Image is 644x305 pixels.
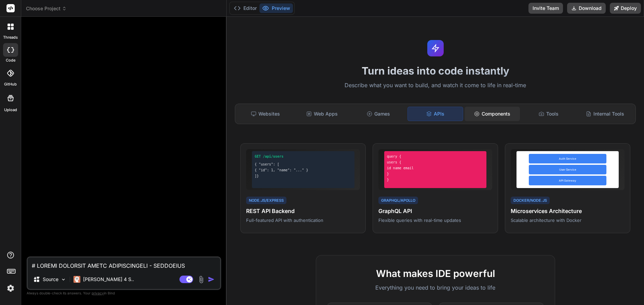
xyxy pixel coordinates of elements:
p: [PERSON_NAME] 4 S.. [83,276,134,283]
div: ]} [255,173,352,178]
button: Editor [231,3,259,13]
div: } [387,177,484,182]
label: GitHub [4,81,17,87]
img: Pick Models [61,277,66,282]
div: Docker/Node.js [511,197,550,204]
div: { "users": [ [255,162,352,167]
label: threads [3,35,18,40]
p: Source [43,276,58,283]
button: Deploy [610,3,641,14]
h4: Microservices Architecture [511,207,625,215]
p: Everything you need to bring your ideas to life [327,283,544,292]
div: GET /api/users [255,154,352,159]
div: id name email [387,165,484,171]
span: Choose Project [26,5,67,12]
div: Websites [238,107,293,121]
p: Full-featured API with authentication [246,217,360,223]
div: } [387,171,484,176]
div: query { [387,154,484,159]
div: Web Apps [295,107,350,121]
div: Internal Tools [578,107,633,121]
label: Upload [4,107,17,113]
img: icon [208,276,215,283]
h1: Turn ideas into code instantly [231,65,640,77]
div: Components [465,107,520,121]
button: Preview [259,3,293,13]
div: Auth Service [529,154,606,163]
div: users { [387,160,484,165]
div: User Service [529,165,606,174]
h4: GraphQL API [378,207,492,215]
span: privacy [92,291,104,295]
img: attachment [197,276,205,283]
h4: REST API Backend [246,207,360,215]
p: Flexible queries with real-time updates [378,217,492,223]
div: Node.js/Express [246,197,286,204]
div: Tools [521,107,576,121]
img: settings [5,282,16,294]
p: Always double-check its answers. Your in Bind [27,290,221,296]
p: Scalable architecture with Docker [511,217,625,223]
p: Describe what you want to build, and watch it come to life in real-time [231,81,640,90]
button: Download [567,3,606,14]
div: APIs [407,107,463,121]
img: Claude 4 Sonnet [73,276,80,283]
div: GraphQL/Apollo [378,197,418,204]
button: Invite Team [528,3,563,14]
div: { "id": 1, "name": "..." } [255,168,352,173]
div: API Gateway [529,176,606,185]
div: Games [351,107,406,121]
label: code [6,57,15,63]
h2: What makes IDE powerful [327,266,544,281]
